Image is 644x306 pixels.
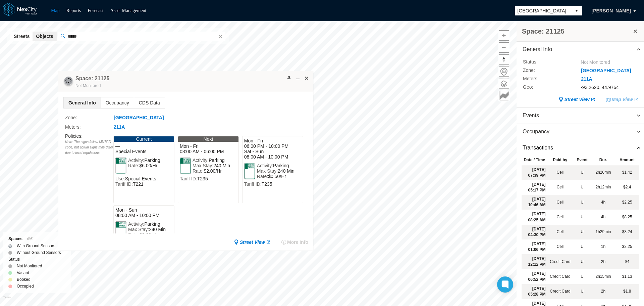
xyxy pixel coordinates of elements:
[51,8,60,13] a: Map
[571,6,582,15] button: select
[149,227,166,232] span: 240 Min
[615,165,639,180] td: $1.42
[180,149,237,154] span: 08:00 AM - 06:00 PM
[197,176,208,181] span: T235
[128,221,144,227] span: Activity:
[110,8,147,13] a: Asset Management
[134,97,165,108] span: CDS Data
[128,227,149,232] span: Max Stay:
[65,139,113,156] div: Note: The signs follow MUTCD code, but actual signs may differ due to local regulations.
[591,239,615,254] td: 1h
[547,254,573,269] td: Credit Card
[581,76,592,83] button: 211A
[573,180,591,195] td: Unknown
[144,221,160,227] span: Parking
[547,225,573,239] td: Cell
[573,156,591,165] th: Event
[125,176,156,181] span: Special Events
[268,174,286,179] span: $0.50/Hr
[17,249,61,256] label: Without Ground Sensors
[65,123,113,131] label: Meters :
[499,91,509,101] button: Key metrics
[522,284,547,299] td: [DATE] 05:28 PM
[180,176,197,181] span: Tariff ID:
[522,254,547,269] td: [DATE] 12:12 PM
[523,75,571,83] label: Meters :
[547,239,573,254] td: Cell
[278,168,294,174] span: 240 Min
[523,112,539,120] span: Events
[17,283,34,290] label: Occupied
[547,156,573,165] th: Paid by
[115,176,125,181] span: Use:
[14,33,30,40] span: Streets
[522,225,547,239] td: [DATE] 04:30 PM
[523,58,571,66] label: Status :
[234,239,271,246] a: Street View
[573,239,591,254] td: Unknown
[65,133,83,139] label: Policies :
[273,163,289,168] span: Parking
[244,138,301,143] span: Mon - Fri
[581,67,632,74] button: [GEOGRAPHIC_DATA]
[115,213,172,218] span: 08:00 AM - 10:00 PM
[75,83,101,88] span: Not Monitored
[240,239,265,246] span: Street View
[558,96,596,103] a: Street View
[499,30,509,41] button: Zoom in
[65,114,113,121] label: Zone :
[615,239,639,254] td: $2.25
[547,180,573,195] td: Cell
[615,180,639,195] td: $2.4
[257,174,268,179] span: Rate:
[547,210,573,224] td: Cell
[3,296,11,304] a: Mapbox homepage
[547,195,573,210] td: Cell
[128,158,144,163] span: Activity:
[573,284,591,299] td: Unknown
[139,232,157,237] span: $2.00/Hr
[257,168,278,174] span: Max Stay:
[573,225,591,239] td: Unknown
[591,165,615,180] td: 2h20min
[180,143,237,149] span: Mon - Fri
[257,163,273,168] span: Activity:
[75,75,109,82] h4: Double-click to make header text selectable
[213,163,230,168] span: 240 Min
[128,163,139,168] span: Rate:
[499,31,509,40] span: Zoom in
[139,163,157,168] span: $6.00/Hr
[499,43,509,52] span: Zoom out
[615,284,639,299] td: $1.8
[193,168,204,174] span: Rate:
[262,181,272,187] span: T235
[591,195,615,210] td: 4h
[523,144,553,152] span: Transactions
[523,84,571,91] label: Geo :
[27,237,33,241] span: 495
[522,27,632,36] h3: Space: 21125
[573,195,591,210] td: Unknown
[8,256,66,263] div: Status
[244,143,301,149] span: 06:00 PM - 10:00 PM
[522,269,547,284] td: [DATE] 06:52 PM
[17,263,42,269] label: Not Monitored
[115,181,133,187] span: Tariff ID:
[591,180,615,195] td: 2h12min
[216,33,223,40] button: Clear
[522,165,547,180] td: [DATE] 07:39 PM
[144,158,160,163] span: Parking
[591,225,615,239] td: 1h29min
[17,243,55,249] label: With Ground Sensors
[128,232,139,237] span: Rate:
[581,84,639,91] div: -93.2620, 44.9764
[522,210,547,224] td: [DATE] 08:25 AM
[547,165,573,180] td: Cell
[133,181,144,187] span: T221
[591,156,615,165] th: Dur.
[499,42,509,53] button: Zoom out
[204,168,222,174] span: $2.00/Hr
[547,284,573,299] td: Credit Card
[522,180,547,195] td: [DATE] 05:17 PM
[115,149,172,154] span: Special Events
